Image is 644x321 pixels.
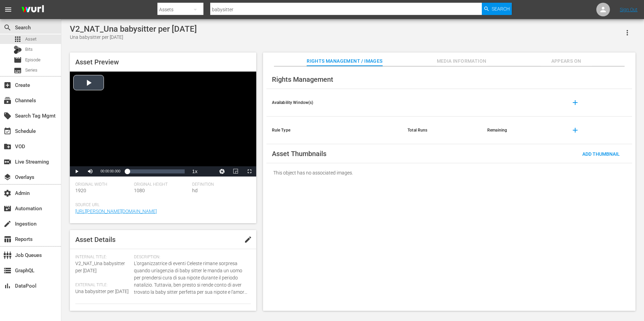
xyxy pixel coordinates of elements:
[75,235,116,244] span: Asset Details
[482,3,512,15] button: Search
[3,142,12,151] span: VOD
[229,166,243,177] button: Picture-in-Picture
[25,36,36,43] span: Asset
[492,3,510,15] span: Search
[4,5,12,14] span: menu
[75,261,125,273] span: V2_NAT_Una babysitter per [DATE]
[14,66,22,75] span: Series
[3,173,12,181] span: Overlays
[192,188,198,193] span: hd
[25,57,41,63] span: Episode
[3,220,12,228] span: Ingestion
[3,158,12,166] span: Live Streaming
[482,117,562,144] th: Remaining
[70,34,197,41] div: Una babysitter per [DATE]
[75,58,119,66] span: Asset Preview
[83,166,97,177] button: Mute
[307,57,382,65] span: Rights Management / Images
[272,150,326,158] span: Asset Thumbnails
[541,57,592,65] span: Appears On
[215,166,229,177] button: Jump To Time
[266,163,632,182] div: This object has no associated images.
[192,182,247,187] span: Definition
[3,24,12,32] span: Search
[436,57,487,65] span: Media Information
[567,122,583,138] button: add
[134,182,189,187] span: Original Height
[567,94,583,111] button: add
[134,255,247,260] span: Description:
[571,98,579,107] span: add
[243,166,256,177] button: Fullscreen
[3,282,12,290] span: DataPool
[577,151,625,157] span: Add Thumbnail
[402,117,482,144] th: Total Runs
[70,166,83,177] button: Play
[577,148,625,160] button: Add Thumbnail
[70,24,197,34] div: V2_NAT_Una babysitter per [DATE]
[14,35,22,43] span: Asset
[3,127,12,135] span: Schedule
[3,112,12,120] span: Search Tag Mgmt
[75,188,86,193] span: 1920
[272,75,333,83] span: Rights Management
[101,169,120,173] span: 00:00:00.000
[134,188,145,193] span: 1080
[244,235,252,244] span: edit
[70,72,256,177] div: Video Player
[75,289,128,294] span: Una babysitter per [DATE]
[75,202,247,208] span: Source Url
[134,260,247,296] span: L'organizzatrice di eventi Celeste rimane sorpresa quando un'agenzia di baby sitter le manda un u...
[14,46,22,54] div: Bits
[25,46,33,53] span: Bits
[75,282,131,288] span: External Title:
[75,209,157,214] a: [URL][PERSON_NAME][DOMAIN_NAME]
[620,7,638,12] a: Sign Out
[3,96,12,105] span: Channels
[3,81,12,89] span: Create
[25,67,37,74] span: Series
[3,235,12,243] span: Reports
[75,255,131,260] span: Internal Title:
[266,117,402,144] th: Rule Type
[3,204,12,213] span: Automation
[14,56,22,64] span: Episode
[266,89,402,117] th: Availability Window(s)
[75,182,131,187] span: Original Width
[188,166,202,177] button: Playback Rate
[240,231,256,248] button: edit
[3,251,12,259] span: Job Queues
[3,189,12,197] span: Admin
[571,126,579,134] span: add
[127,169,184,173] div: Progress Bar
[3,266,12,275] span: GraphQL
[16,2,49,18] img: ans4CAIJ8jUAAAAAAAAAAAAAAAAAAAAAAAAgQb4GAAAAAAAAAAAAAAAAAAAAAAAAJMjXAAAAAAAAAAAAAAAAAAAAAAAAgAT5G...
